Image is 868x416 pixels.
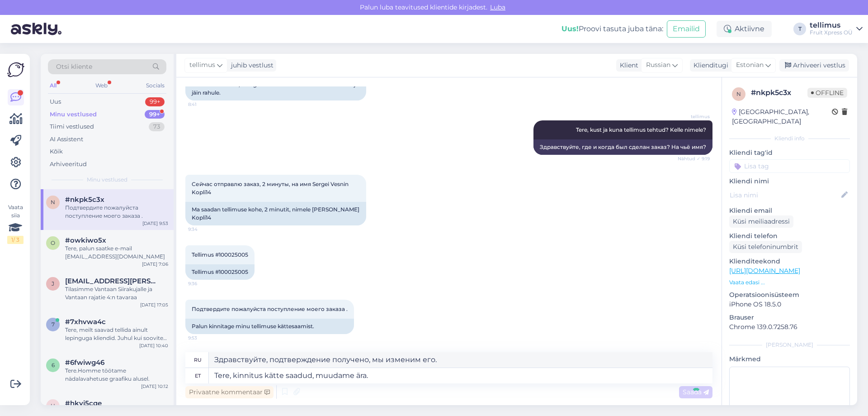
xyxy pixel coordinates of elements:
div: Подтвердите пожалуйста поступление моего заказа . [65,204,168,220]
div: 73 [149,122,165,131]
div: Ma saadan tellimuse kohe, 2 minutit, nimele [PERSON_NAME] Kopli14 [185,202,366,225]
span: #owkiwo5x [65,236,106,244]
div: 1 / 3 [7,236,24,244]
div: Vaata siia [7,203,24,244]
div: 99+ [145,97,165,106]
div: Arhiveeri vestlus [779,59,849,72]
span: Сейчас отправлю заказ, 2 минуты, на имя Sergei Vesnin Kopli14 [192,181,350,196]
div: Tere.Homme töötame nädalavahetuse graafiku alusel. [65,367,168,383]
p: Vaata edasi ... [729,278,850,287]
span: #hkvj5cqe [65,399,102,407]
p: Kliendi telefon [729,231,850,241]
span: Подтвердите пожалуйста поступление моего заказа . [192,306,348,312]
span: 8:41 [188,101,222,108]
p: Brauser [729,313,850,322]
div: Socials [144,80,166,91]
div: Kliendi info [729,134,850,143]
a: [URL][DOMAIN_NAME] [729,267,800,275]
p: Operatsioonisüsteem [729,290,850,300]
a: tellimusFruit Xpress OÜ [810,22,863,36]
button: Emailid [667,20,706,38]
span: Nähtud ✓ 9:19 [676,155,710,162]
span: 9:36 [188,280,222,287]
span: Offline [807,88,847,98]
p: Klienditeekond [729,257,850,266]
span: 7 [52,321,55,328]
div: Tellimus #100025005 [185,264,255,280]
b: Uus! [561,24,579,33]
div: Küsi meiliaadressi [729,215,793,228]
span: #7xhvwa4c [65,318,106,326]
div: [DATE] 10:12 [141,383,168,390]
span: #nkpk5c3x [65,196,104,204]
div: AI Assistent [50,135,83,144]
p: Kliendi nimi [729,177,850,186]
span: 6 [52,362,55,368]
div: Web [94,80,109,91]
span: n [736,91,741,97]
div: Kõik [50,147,63,156]
div: tellimus [810,22,853,29]
div: # nkpk5c3x [751,87,807,98]
div: Palun kinnitage minu tellimuse kättesaamist. [185,319,354,334]
span: j [52,280,54,287]
span: tellimus [189,60,215,70]
div: [DATE] 10:40 [139,342,168,349]
div: T [793,23,806,35]
div: Minu vestlused [50,110,97,119]
div: [DATE] 7:06 [142,261,168,268]
span: o [51,239,55,246]
span: Tere, kust ja kuna tellimus tehtud? Kelle nimele? [576,126,706,133]
span: 9:34 [188,226,222,233]
div: Arhiveeritud [50,160,87,169]
div: [GEOGRAPHIC_DATA], [GEOGRAPHIC_DATA] [732,107,832,126]
div: All [48,80,58,91]
div: Tiimi vestlused [50,122,94,131]
img: Askly Logo [7,61,24,78]
div: Aktiivne [717,21,772,37]
div: Tere, meilt saavad tellida ainult lepinguga kliendid. Juhul kui soovite meilt tellida siis palun ... [65,326,168,342]
div: Здравствуйте, где и когда был сделан заказ? На чьё имя? [533,139,712,155]
span: Minu vestlused [87,176,127,184]
div: [DATE] 17:05 [140,301,168,308]
div: Tilasimme Vantaan Siirakujalle ja Vantaan rajatie 4:n tavaraa [65,285,168,301]
span: Tellimus #100025005 [192,251,248,258]
div: Tere, palun saatke e-mail [EMAIL_ADDRESS][DOMAIN_NAME] [65,244,168,261]
div: Fruit Xpress OÜ [810,29,853,36]
span: #6fwiwg46 [65,359,104,367]
p: Kliendi email [729,206,850,215]
span: n [51,199,55,206]
p: iPhone OS 18.5.0 [729,300,850,309]
p: Märkmed [729,354,850,364]
span: 9:53 [188,335,222,341]
span: jarmo.liimatainen@perho.fi [65,277,159,285]
div: Klienditugi [690,61,728,70]
div: Uus [50,97,61,106]
div: [PERSON_NAME] [729,341,850,349]
div: [DATE] 9:53 [142,220,168,227]
span: Otsi kliente [56,62,92,72]
input: Lisa nimi [730,190,840,200]
span: Russian [646,60,670,70]
div: 99+ [145,110,165,119]
p: Chrome 139.0.7258.76 [729,322,850,332]
div: Proovi tasuta juba täna: [561,24,663,34]
p: Kliendi tag'id [729,148,850,158]
div: Küsi telefoninumbrit [729,241,802,253]
span: h [51,402,55,409]
span: Estonian [736,60,764,70]
div: Klient [616,61,638,70]
span: Luba [487,3,508,11]
input: Lisa tag [729,159,850,173]
div: juhib vestlust [227,61,274,70]
span: tellimus [676,113,710,120]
